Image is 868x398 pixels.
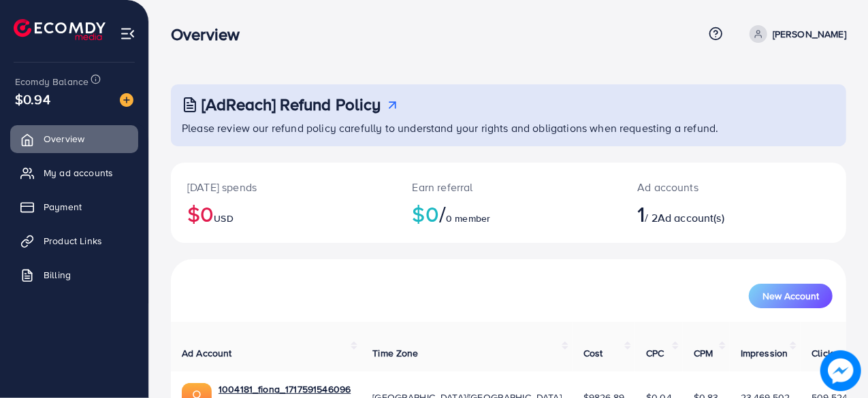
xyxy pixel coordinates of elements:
a: My ad accounts [10,159,138,186]
p: [DATE] spends [187,179,380,195]
span: New Account [762,291,819,301]
span: Billing [44,268,71,282]
p: Ad accounts [637,179,773,195]
h2: $0 [413,201,605,227]
img: menu [120,26,135,42]
span: Impression [741,346,788,360]
p: [PERSON_NAME] [773,26,846,42]
img: image [120,93,133,107]
span: $0.94 [15,89,50,109]
span: CPM [694,346,713,360]
span: Ad Account [182,346,232,360]
a: [PERSON_NAME] [744,25,846,43]
h3: Overview [171,24,251,44]
span: USD [214,212,233,225]
a: Product Links [10,227,138,254]
a: 1004181_fiona_1717591546096 [219,382,351,396]
h2: $0 [187,201,380,227]
span: Payment [44,200,82,214]
img: logo [14,19,106,40]
p: Earn referral [413,179,605,195]
span: Clicks [811,346,837,360]
p: Please review our refund policy carefully to understand your rights and obligations when requesti... [182,120,838,136]
a: Payment [10,193,138,220]
a: Overview [10,125,138,152]
span: Cost [583,346,603,360]
span: Product Links [44,234,102,248]
span: Overview [44,132,84,146]
span: / [439,198,446,229]
span: Time Zone [372,346,418,360]
h3: [AdReach] Refund Policy [202,95,381,114]
a: Billing [10,261,138,288]
span: My ad accounts [44,166,113,180]
span: 1 [637,198,645,229]
span: 0 member [446,212,490,225]
span: CPC [646,346,664,360]
span: Ecomdy Balance [15,75,89,88]
button: New Account [749,284,833,308]
img: image [820,350,861,391]
span: Ad account(s) [658,210,724,225]
h2: / 2 [637,201,773,227]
